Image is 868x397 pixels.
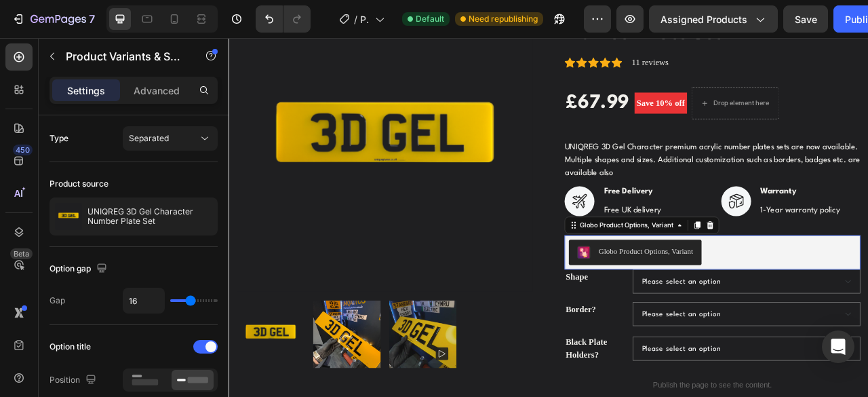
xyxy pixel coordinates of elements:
div: 450 [13,145,33,155]
div: Option gap [50,260,110,278]
p: Advanced [134,83,180,98]
p: Warranty [677,187,778,204]
p: 1-Year warranty policy [677,212,778,228]
p: UNIQREG 3D Gel Character Number Plate Set [87,207,212,226]
button: Assigned Products [649,5,778,33]
span: Assigned Products [660,12,747,26]
pre: Save 10% off [516,69,583,96]
p: Free Delivery [477,187,550,204]
div: Position [50,371,99,390]
button: Save [783,5,828,33]
p: 7 [89,11,95,27]
img: CNmi6eePj4UDEAE=.png [443,265,460,281]
p: Settings [67,83,105,98]
button: 7 [5,5,101,33]
div: Beta [10,248,33,259]
span: / [354,12,357,26]
p: Free UK delivery [477,212,550,228]
legend: Border? [427,336,509,355]
p: UNIQREG 3D Gel Character premium acrylic number plates sets are now available. Multiple shapes an... [427,134,804,177]
div: Drop element here [616,77,688,88]
legend: Shape [427,295,509,314]
div: Product source [50,178,108,190]
div: £67.99 [427,66,511,100]
p: Product Variants & Swatches [66,48,181,64]
div: Gap [50,295,65,307]
span: Save [795,14,817,25]
div: Option title [50,341,91,353]
div: Type [50,132,68,145]
div: Globo Product Options, Variant [444,232,568,244]
div: Undo/Redo [256,5,311,33]
iframe: Design area [229,38,868,397]
span: Separated [129,133,169,143]
input: Auto [123,288,164,313]
button: Globo Product Options, Variant [433,257,601,289]
span: Product Page - [DATE] 22:41:10 [360,12,370,26]
img: product feature img [55,203,82,230]
button: Separated [123,126,218,151]
span: Need republishing [469,13,538,25]
span: Default [416,13,444,25]
div: Globo Product Options, Variant [471,265,591,279]
div: Open Intercom Messenger [822,330,854,363]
